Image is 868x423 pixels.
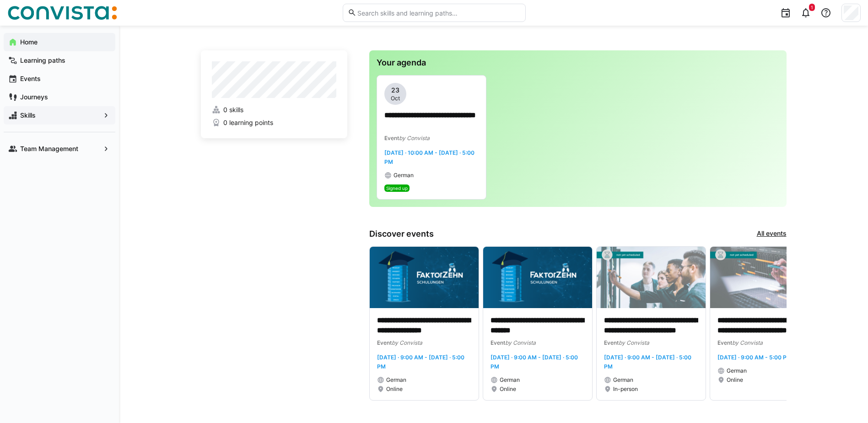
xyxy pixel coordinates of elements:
span: [DATE] · 9:00 AM - [DATE] · 5:00 PM [377,354,464,370]
img: image [370,247,479,308]
h3: Your agenda [377,58,779,68]
span: German [727,367,747,374]
span: Event [384,135,399,141]
span: Event [604,339,619,346]
span: Signed up [386,185,408,191]
span: German [613,376,633,384]
span: Online [500,385,516,393]
span: 1 [811,5,813,10]
a: All events [757,229,787,239]
img: image [483,247,592,308]
span: German [500,376,520,384]
span: German [386,376,406,384]
h3: Discover events [369,229,434,239]
span: German [394,172,414,179]
span: Online [386,385,403,393]
span: Event [377,339,392,346]
span: In-person [613,385,638,393]
span: 23 [391,86,399,95]
span: 0 skills [223,105,243,114]
span: by Convista [505,339,536,346]
span: Oct [391,95,400,102]
span: by Convista [399,135,430,141]
span: 0 learning points [223,118,273,127]
a: 0 skills [212,105,336,114]
span: [DATE] · 9:00 AM - [DATE] · 5:00 PM [491,354,578,370]
input: Search skills and learning paths… [356,9,520,17]
img: image [597,247,706,308]
span: by Convista [392,339,422,346]
span: Event [491,339,505,346]
span: [DATE] · 10:00 AM - [DATE] · 5:00 PM [384,149,474,165]
img: image [710,247,819,308]
span: Online [727,376,743,384]
span: [DATE] · 9:00 AM - [DATE] · 5:00 PM [604,354,691,370]
span: by Convista [619,339,649,346]
span: by Convista [732,339,763,346]
span: Event [717,339,732,346]
span: [DATE] · 9:00 AM - 5:00 PM [717,354,792,361]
